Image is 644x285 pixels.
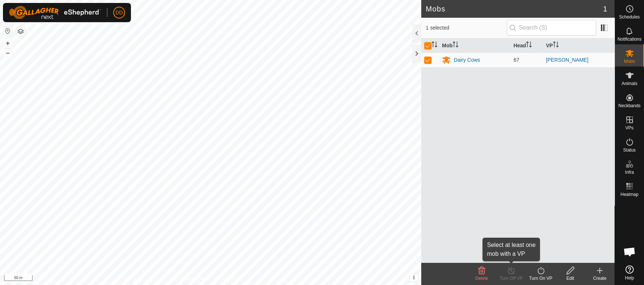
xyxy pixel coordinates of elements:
[426,4,603,13] h2: Mobs
[585,275,614,282] div: Create
[507,20,596,35] input: Search (S)
[413,274,415,281] span: i
[496,275,526,282] div: Turn Off VP
[432,43,437,48] p-sorticon: Activate to sort
[620,192,638,197] span: Heatmap
[3,48,12,57] button: –
[510,38,543,53] th: Head
[3,39,12,48] button: +
[618,104,640,108] span: Neckbands
[526,43,532,48] p-sorticon: Activate to sort
[453,43,458,48] p-sorticon: Activate to sort
[439,38,510,53] th: Mob
[546,57,588,63] a: [PERSON_NAME]
[603,3,607,14] span: 1
[617,37,641,41] span: Notifications
[3,27,12,35] button: Reset Map
[555,275,585,282] div: Edit
[218,275,240,282] a: Contact Us
[181,275,209,282] a: Privacy Policy
[115,9,123,17] span: DD
[543,38,614,53] th: VP
[513,57,519,63] span: 67
[475,276,488,281] span: Delete
[410,274,418,282] button: i
[625,276,634,280] span: Help
[623,148,636,152] span: Status
[625,170,634,174] span: Infra
[9,6,101,19] img: Gallagher Logo
[619,15,640,19] span: Schedules
[622,81,637,86] span: Animals
[625,126,633,130] span: VPs
[624,59,635,64] span: Mobs
[454,56,480,64] div: Dairy Cows
[426,24,506,32] span: 1 selected
[619,241,641,263] div: Open chat
[526,275,555,282] div: Turn On VP
[615,262,644,283] a: Help
[16,27,25,36] button: Map Layers
[553,43,559,48] p-sorticon: Activate to sort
